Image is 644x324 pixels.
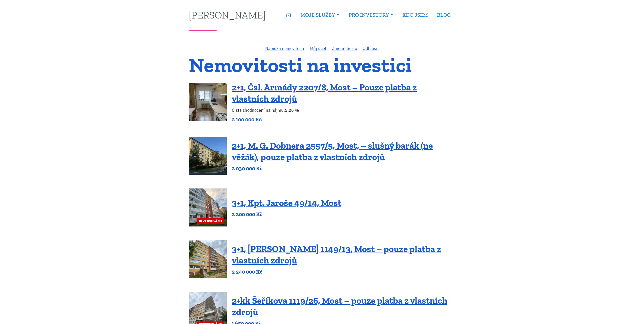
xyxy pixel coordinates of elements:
b: 5,26 % [285,107,299,113]
a: 2+1, Čsl. Armády 2207/8, Most – Pouze platba z vlastních zdrojů [232,82,417,104]
a: PRO INVESTORY [344,9,398,21]
a: Změnit heslo [332,46,357,51]
a: BLOG [432,9,455,21]
p: Čisté zhodnocení na nájmu: [232,107,455,114]
a: 2+kk Šeříkova 1119/26, Most – pouze platba z vlastních zdrojů [232,295,447,317]
a: 2+1, M. G. Dobnera 2557/5, Most, – slušný barák (ne věžák), pouze platba z vlastních zdrojů [232,140,433,162]
a: MOJE SLUŽBY [296,9,344,21]
a: 3+1, Kpt. Jaroše 49/14, Most [232,197,341,208]
a: 3+1, [PERSON_NAME] 1149/13, Most – pouze platba z vlastních zdrojů [232,243,441,266]
h1: Nemovitosti na investici [189,56,455,73]
p: 2 240 000 Kč [232,268,455,275]
p: 2 100 000 Kč [232,116,455,123]
a: REZERVOVÁNO [189,188,227,226]
a: Můj účet [310,46,326,51]
a: Odhlásit [363,46,379,51]
a: [PERSON_NAME] [189,10,266,20]
p: 2 030 000 Kč [232,165,455,172]
a: Nabídka nemovitostí [265,46,304,51]
p: 2 200 000 Kč [232,211,341,218]
a: KDO JSEM [398,9,432,21]
span: REZERVOVÁNO [197,218,224,224]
